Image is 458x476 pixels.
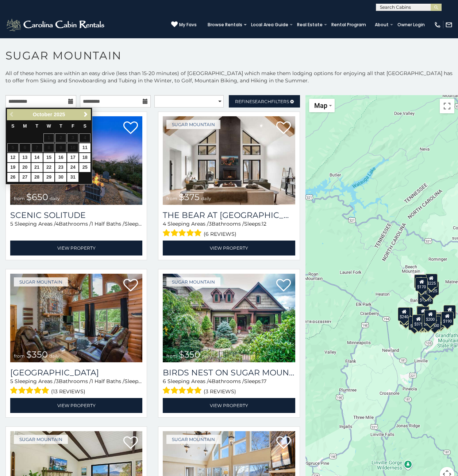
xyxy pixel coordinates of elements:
a: 22 [43,163,55,172]
a: Sugar Mountain [166,435,220,444]
span: Refine Filters [235,99,289,104]
span: Map [314,102,327,109]
img: White-1-2.png [5,17,107,32]
a: 26 [7,173,19,182]
a: 29 [43,173,55,182]
span: My Favs [179,22,197,28]
a: View Property [10,241,142,255]
img: mail-regular-white.png [445,21,453,28]
a: The Bear At Sugar Mountain from $375 daily [163,116,295,205]
span: Wednesday [47,124,51,129]
div: $240 [414,274,427,288]
div: Sleeping Areas / Bathrooms / Sleeps: [163,220,295,239]
a: Scenic Solitude [10,210,142,220]
a: Grouse Moor Lodge from $350 daily [10,274,142,362]
span: 2025 [54,112,65,117]
a: 18 [79,153,91,162]
div: $190 [416,306,429,320]
a: Local Area Guide [247,20,292,30]
span: October [33,112,53,117]
span: Sunday [11,124,14,129]
span: $350 [179,349,200,360]
a: About [371,20,392,30]
img: The Bear At Sugar Mountain [163,116,295,205]
div: $200 [424,310,436,324]
a: Add to favorites [123,436,138,451]
div: Sleeping Areas / Bathrooms / Sleeps: [163,378,295,396]
a: Owner Login [394,20,428,30]
span: daily [201,196,211,201]
h3: The Bear At Sugar Mountain [163,210,295,220]
img: Grouse Moor Lodge [10,274,142,362]
div: $375 [412,315,425,328]
span: Saturday [84,124,86,129]
span: 1 Half Baths / [91,378,124,385]
button: Toggle fullscreen view [440,99,454,113]
div: $225 [425,274,438,288]
a: View Property [10,398,142,413]
a: Sugar Mountain [14,277,68,286]
a: 16 [55,153,66,162]
span: $350 [26,349,48,360]
span: 5 [10,378,13,385]
div: $350 [422,315,434,328]
img: phone-regular-white.png [434,21,441,28]
a: 23 [55,163,66,172]
a: View Property [163,398,295,413]
span: 3 [209,221,212,227]
span: Next [83,112,89,117]
div: $155 [443,305,456,319]
a: Next [81,110,90,119]
div: $300 [417,307,429,320]
h3: Grouse Moor Lodge [10,368,142,378]
div: $170 [415,277,428,291]
a: Add to favorites [276,121,291,136]
a: [GEOGRAPHIC_DATA] [10,368,142,378]
a: RefineSearchFilters [229,95,300,108]
div: $190 [441,312,454,325]
a: 31 [67,173,78,182]
span: 5 [10,221,13,227]
a: Add to favorites [276,278,291,293]
a: 20 [19,163,31,172]
a: Browse Rentals [204,20,246,30]
span: 1 Half Baths / [91,221,124,227]
button: Change map style [309,99,335,112]
span: 12 [142,221,147,227]
a: 25 [79,163,91,172]
span: Monday [23,124,27,129]
span: daily [50,196,60,201]
div: $650 [408,316,420,330]
a: 12 [7,153,19,162]
a: 14 [31,153,43,162]
img: Birds Nest On Sugar Mountain [163,274,295,362]
span: 4 [163,221,166,227]
a: 27 [19,173,31,182]
a: Sugar Mountain [166,277,220,286]
a: Rental Program [328,20,370,30]
a: Birds Nest On Sugar Mountain from $350 daily [163,274,295,362]
a: The Bear At [GEOGRAPHIC_DATA] [163,210,295,220]
span: 4 [55,221,59,227]
a: Add to favorites [276,436,291,451]
div: $240 [398,307,410,321]
a: View Property [163,241,295,255]
span: 3 [56,378,59,385]
a: 30 [55,173,66,182]
span: from [166,196,177,201]
div: $1,095 [418,290,433,304]
a: 28 [31,173,43,182]
a: Sugar Mountain [166,120,220,129]
a: Real Estate [293,20,326,30]
span: from [166,353,177,359]
div: Sleeping Areas / Bathrooms / Sleeps: [10,378,142,396]
a: Birds Nest On Sugar Mountain [163,368,295,378]
span: Thursday [59,124,62,129]
a: 19 [7,163,19,172]
span: 6 [163,378,166,385]
span: Search [252,99,271,104]
span: $375 [179,192,200,202]
a: 15 [43,153,55,162]
div: $195 [432,314,444,328]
